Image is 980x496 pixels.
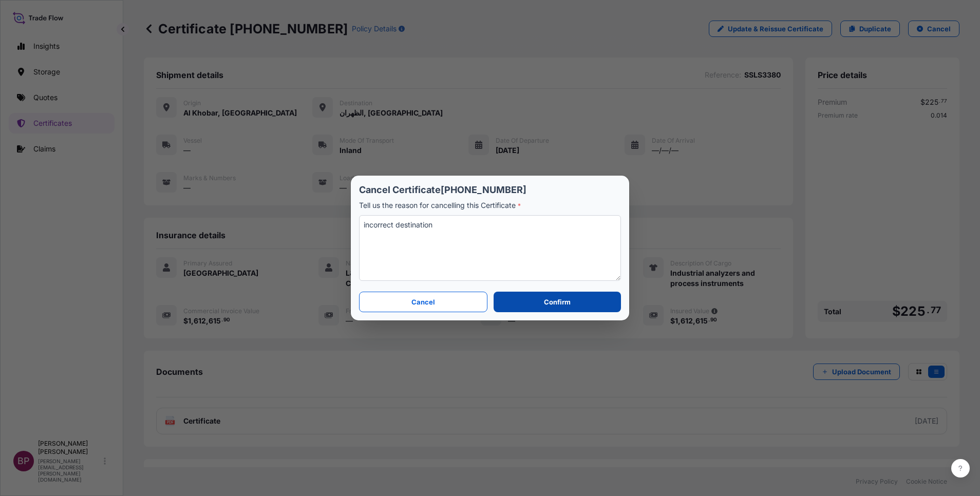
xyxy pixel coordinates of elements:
[359,215,621,281] textarea: incorrect destination
[359,184,621,196] p: Cancel Certificate [PHONE_NUMBER]
[359,200,621,211] p: Tell us the reason for cancelling this Certificate
[359,292,487,312] button: Cancel
[411,297,435,307] p: Cancel
[494,292,621,312] button: Confirm
[544,297,571,307] p: Confirm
